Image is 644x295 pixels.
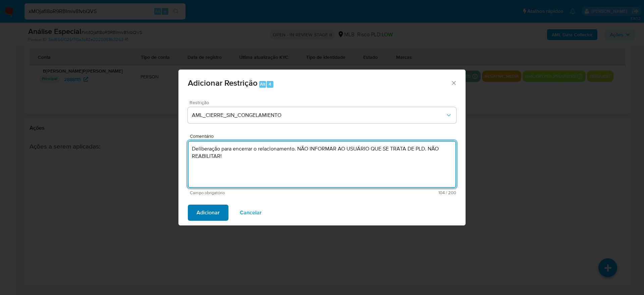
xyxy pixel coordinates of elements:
[450,80,457,86] button: Fechar a janela
[231,205,270,221] button: Cancelar
[240,205,262,220] span: Cancelar
[260,81,265,87] span: Alt
[190,100,458,105] span: Restrição
[188,107,456,123] button: Restriction
[323,191,456,195] span: Máximo de 200 caracteres
[197,205,220,220] span: Adicionar
[188,77,258,89] span: Adicionar Restrição
[188,205,228,221] button: Adicionar
[190,191,323,195] span: Campo obrigatório
[269,81,271,87] span: 4
[188,141,456,188] textarea: Deliberação para encerrar o relacionamento. NÃO INFORMAR AO USUÁRIO QUE SE TRATA DE PLD. NÃO REAB...
[190,134,458,139] span: Comentário
[192,112,445,119] span: AML_CIERRE_SIN_CONGELAMIENTO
